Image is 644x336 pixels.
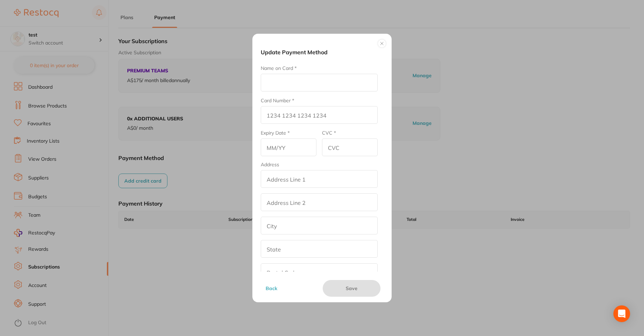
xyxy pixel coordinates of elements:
div: Open Intercom Messenger [613,305,630,322]
label: Name on Card * [261,65,297,71]
label: Card Number * [261,98,294,103]
input: MM/YY [261,138,316,156]
legend: Address [261,162,279,167]
input: Address Line 2 [261,193,378,211]
input: Address Line 1 [261,170,378,188]
label: CVC * [322,130,336,136]
button: Save [323,280,380,297]
label: Expiry Date * [261,130,290,136]
button: Back [264,280,317,297]
input: State [261,240,378,258]
input: City [261,217,378,234]
input: 1234 1234 1234 1234 [261,106,378,124]
input: Postal Code [261,263,378,281]
h5: Update Payment Method [261,48,383,56]
input: CVC [322,138,378,156]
